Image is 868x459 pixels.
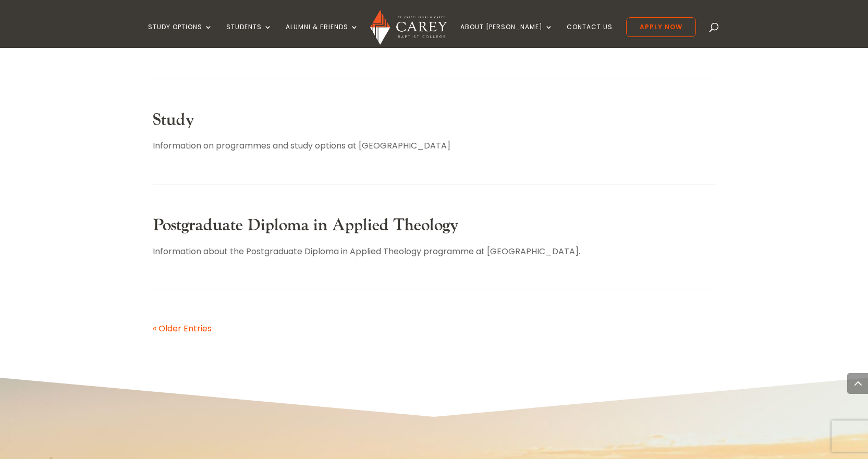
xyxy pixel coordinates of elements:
a: Students [226,23,272,48]
a: Alumni & Friends [286,23,359,48]
a: Study Options [148,23,213,48]
p: Information about the Postgraduate Diploma in Applied Theology programme at [GEOGRAPHIC_DATA]. [153,244,716,258]
a: « Older Entries [153,322,212,334]
img: Carey Baptist College [370,10,447,45]
a: About [PERSON_NAME] [460,23,553,48]
a: Contact Us [567,23,613,48]
a: Postgraduate Diploma in Applied Theology [153,215,459,236]
a: Study [153,109,194,131]
a: Apply Now [626,17,696,37]
p: Information on programmes and study options at [GEOGRAPHIC_DATA] [153,139,716,153]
